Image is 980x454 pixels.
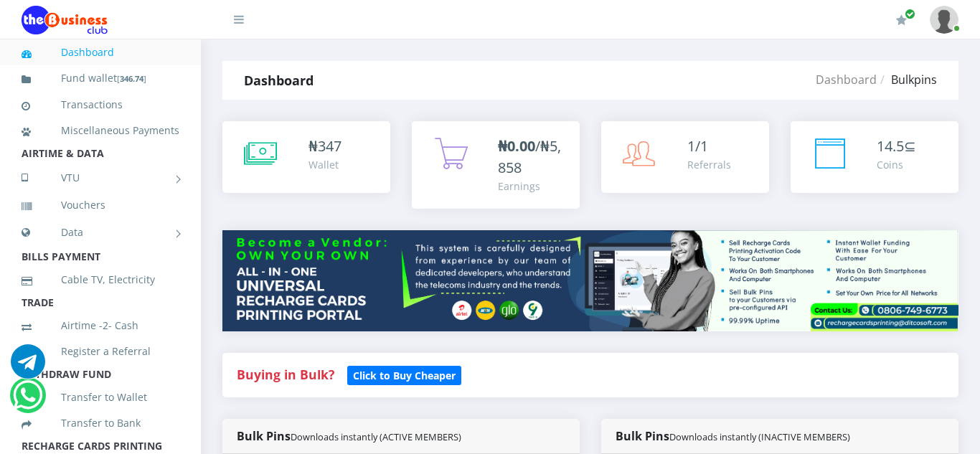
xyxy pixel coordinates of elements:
a: Cable TV, Electricity [22,263,179,296]
img: multitenant_rcp.png [222,230,958,331]
strong: Bulk Pins [237,428,461,444]
a: Vouchers [22,189,179,222]
a: Dashboard [22,36,179,69]
a: Miscellaneous Payments [22,114,179,147]
strong: Dashboard [244,72,314,89]
a: Dashboard [816,72,877,88]
a: Data [22,214,179,250]
div: Coins [877,157,916,172]
span: /₦5,858 [498,136,561,177]
b: ₦0.00 [498,136,535,156]
div: Earnings [498,179,565,194]
a: Airtime -2- Cash [22,309,179,342]
a: Chat for support [11,355,45,379]
div: Wallet [308,157,341,172]
strong: Buying in Bulk? [237,366,334,383]
strong: Bulk Pins [616,428,850,444]
a: ₦347 Wallet [222,121,390,193]
a: Transfer to Wallet [22,381,179,414]
img: Logo [22,6,108,34]
li: Bulkpins [877,71,937,88]
div: ⊆ [877,136,916,157]
b: 346.74 [120,73,143,84]
small: [ ] [117,73,146,84]
small: Downloads instantly (ACTIVE MEMBERS) [291,430,461,443]
a: Transfer to Bank [22,407,179,440]
a: Transactions [22,88,179,121]
a: ₦0.00/₦5,858 Earnings [412,121,580,209]
a: VTU [22,160,179,196]
a: Register a Referral [22,335,179,368]
a: 1/1 Referrals [601,121,769,193]
span: 1/1 [687,136,708,156]
span: Renew/Upgrade Subscription [905,9,915,19]
a: Fund wallet[346.74] [22,62,179,95]
div: ₦ [308,136,341,157]
span: 14.5 [877,136,904,156]
a: Click to Buy Cheaper [347,366,461,383]
b: Click to Buy Cheaper [353,369,456,382]
span: 347 [318,136,341,156]
img: User [930,6,958,34]
div: Referrals [687,157,731,172]
i: Renew/Upgrade Subscription [896,14,907,26]
a: Chat for support [13,389,42,412]
small: Downloads instantly (INACTIVE MEMBERS) [669,430,850,443]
